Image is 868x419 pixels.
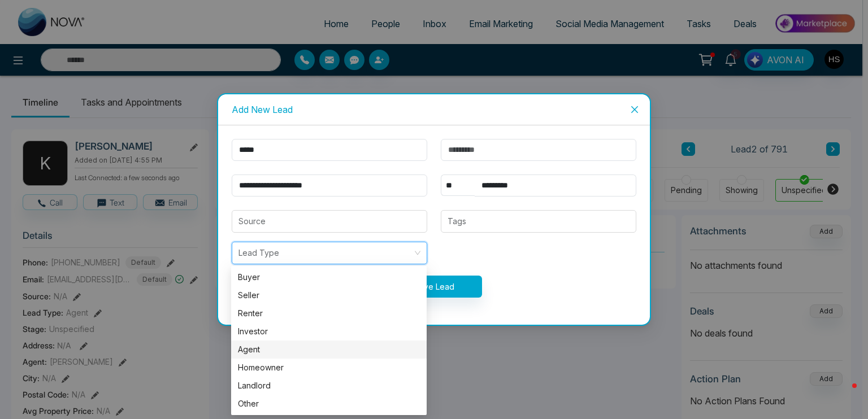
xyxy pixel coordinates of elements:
[238,307,420,320] div: Renter
[238,361,420,374] div: Homeowner
[238,271,420,283] div: Buyer
[231,322,427,341] div: Investor
[231,304,427,322] div: Renter
[619,94,650,125] button: Close
[238,398,420,410] div: Other
[830,381,857,408] iframe: Intercom live chat
[387,276,482,298] button: Save Lead
[238,289,420,302] div: Seller
[231,268,427,286] div: Buyer
[231,286,427,304] div: Seller
[238,325,420,338] div: Investor
[238,343,420,356] div: Agent
[238,379,420,392] div: Landlord
[231,395,427,413] div: Other
[232,103,636,116] div: Add New Lead
[231,341,427,359] div: Agent
[231,377,427,395] div: Landlord
[231,359,427,377] div: Homeowner
[630,105,639,114] span: close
